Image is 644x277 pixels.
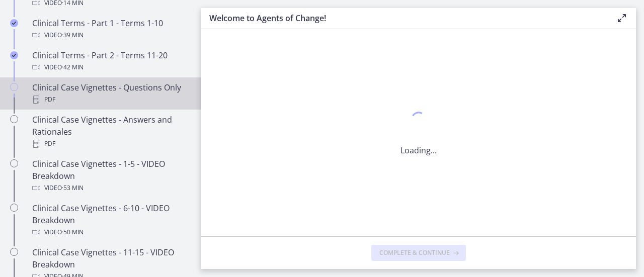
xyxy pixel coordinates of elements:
p: Loading... [400,144,437,156]
div: Clinical Case Vignettes - 6-10 - VIDEO Breakdown [32,202,189,238]
span: Complete & continue [379,249,450,257]
div: Video [32,29,189,41]
h3: Welcome to Agents of Change! [209,12,600,24]
div: Video [32,61,189,73]
div: Clinical Case Vignettes - Questions Only [32,81,189,106]
div: PDF [32,94,189,106]
span: · 50 min [62,226,84,238]
span: · 42 min [62,61,84,73]
span: · 39 min [62,29,84,41]
div: Video [32,182,189,194]
div: Clinical Terms - Part 2 - Terms 11-20 [32,49,189,73]
i: Completed [10,51,18,59]
div: 1 [400,109,437,132]
div: Video [32,226,189,238]
div: Clinical Case Vignettes - Answers and Rationales [32,114,189,150]
i: Completed [10,19,18,27]
button: Complete & continue [371,245,466,261]
div: Clinical Terms - Part 1 - Terms 1-10 [32,17,189,41]
div: PDF [32,138,189,150]
span: · 53 min [62,182,84,194]
div: Clinical Case Vignettes - 1-5 - VIDEO Breakdown [32,158,189,194]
